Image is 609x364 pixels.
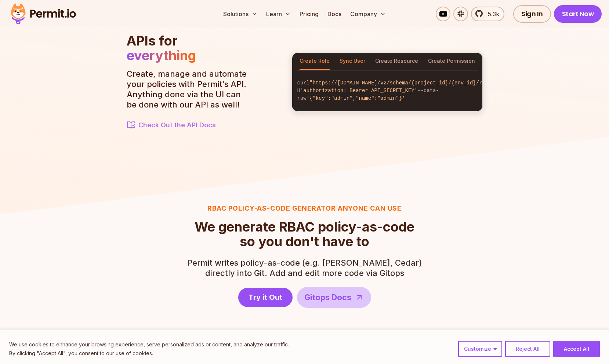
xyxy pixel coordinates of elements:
button: Customize [458,341,502,357]
button: Create Permission [428,53,475,70]
a: Sign In [513,5,551,23]
a: 5.3k [471,7,504,21]
span: Try it Out [249,292,282,302]
span: 5.3k [483,10,499,18]
span: We generate RBAC policy-as-code [195,219,414,234]
h3: RBAC Policy-as-code generator anyone can use [187,203,422,214]
a: Pricing [297,7,322,21]
button: Solutions [220,7,260,21]
span: "https://[DOMAIN_NAME]/v2/schema/{project_id}/{env_id}/roles" [309,80,497,86]
span: everything [127,47,196,63]
span: 'authorization: Bearer API_SECRET_KEY' [300,88,417,94]
button: Create Resource [375,53,418,70]
a: Docs [325,7,344,21]
span: '{"key":"admin","name":"admin"}' [307,95,405,101]
span: Gitops Docs [304,291,351,303]
button: Reject All [505,341,550,357]
img: Permit logo [7,1,79,26]
a: Start Now [554,5,602,23]
button: Create Role [300,53,330,70]
span: Check Out the API Docs [138,120,216,130]
p: We use cookies to enhance your browsing experience, serve personalized ads or content, and analyz... [9,340,289,349]
p: directly into Git. Add and edit more code via Gitops [187,258,422,278]
button: Sync User [340,53,365,70]
button: Learn [263,7,294,21]
a: Gitops Docs [297,287,371,308]
a: Try it Out [238,288,293,307]
p: By clicking "Accept All", you consent to our use of cookies. [9,349,289,358]
button: Accept All [553,341,600,357]
h2: so you don't have to [195,219,414,249]
button: Company [347,7,389,21]
span: Permit writes policy-as-code (e.g. [PERSON_NAME], Cedar) [187,258,422,268]
a: Check Out the API Docs [127,120,251,130]
span: APIs for [127,33,178,49]
p: Create, manage and automate your policies with Permit‘s API. Anything done via the UI can be done... [127,69,251,110]
code: curl -H --data-raw [292,73,482,108]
